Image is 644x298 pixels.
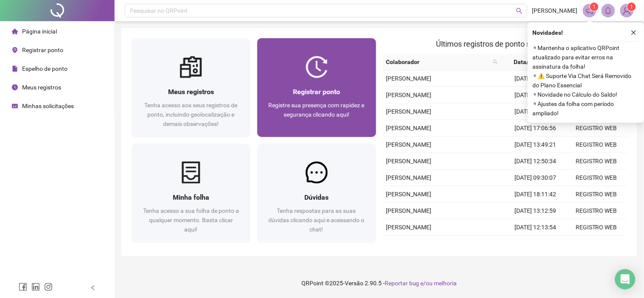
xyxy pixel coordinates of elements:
td: REGISTRO WEB [566,136,627,153]
td: [DATE] 07:55:52 [505,236,566,252]
td: REGISTRO WEB [566,186,627,203]
span: Meus registros [22,84,61,91]
sup: 1 [590,3,599,11]
span: Minhas solicitações [22,103,74,109]
a: Registrar pontoRegistre sua presença com rapidez e segurança clicando aqui! [257,38,376,137]
span: search [516,8,523,14]
a: Minha folhaTenha acesso a sua folha de ponto a qualquer momento. Basta clicar aqui! [132,144,250,242]
img: 83971 [621,4,633,17]
td: [DATE] 13:12:59 [505,203,566,219]
span: linkedin [31,283,40,291]
sup: Atualize o seu contato no menu Meus Dados [627,3,636,11]
span: Tenha respostas para as suas dúvidas clicando aqui e acessando o chat! [269,207,365,233]
span: [PERSON_NAME] [386,207,432,214]
td: [DATE] 17:06:56 [505,120,566,136]
div: Open Intercom Messenger [615,269,636,290]
span: ⚬ ⚠️ Suporte Via Chat Será Removido do Plano Essencial [533,71,639,90]
span: [PERSON_NAME] [386,141,432,148]
span: file [12,66,18,72]
span: left [90,285,96,291]
td: [DATE] 12:30:07 [505,87,566,103]
span: Tenha acesso a sua folha de ponto a qualquer momento. Basta clicar aqui! [143,207,239,233]
a: DúvidasTenha respostas para as suas dúvidas clicando aqui e acessando o chat! [257,144,376,242]
span: search [491,56,500,68]
span: 1 [593,4,596,10]
span: [PERSON_NAME] [386,92,432,98]
span: Página inicial [22,28,57,35]
a: Meus registrosTenha acesso aos seus registros de ponto, incluindo geolocalização e demais observa... [132,38,250,137]
span: [PERSON_NAME] [386,191,432,198]
footer: QRPoint © 2025 - 2.90.5 - [115,268,644,298]
span: [PERSON_NAME] [532,6,578,15]
span: Últimos registros de ponto sincronizados [436,39,574,48]
td: [DATE] 12:50:34 [505,153,566,170]
td: REGISTRO WEB [566,120,627,136]
td: [DATE] 13:37:52 [505,70,566,87]
span: facebook [19,283,27,291]
span: Meus registros [168,88,214,96]
td: [DATE] 09:30:07 [505,170,566,186]
span: search [493,59,498,64]
span: Registrar ponto [293,88,340,96]
span: Novidades ! [533,28,563,37]
td: [DATE] 07:49:34 [505,103,566,120]
td: [DATE] 13:49:21 [505,136,566,153]
span: notification [586,7,593,14]
span: ⚬ Ajustes da folha com período ampliado! [533,99,639,118]
td: REGISTRO WEB [566,153,627,170]
td: [DATE] 12:13:54 [505,219,566,236]
td: REGISTRO WEB [566,170,627,186]
span: [PERSON_NAME] [386,174,432,181]
span: home [12,28,18,34]
span: Colaborador [386,57,490,67]
span: instagram [44,283,53,291]
span: [PERSON_NAME] [386,75,432,82]
span: [PERSON_NAME] [386,108,432,115]
td: REGISTRO WEB [566,219,627,236]
span: schedule [12,103,18,109]
span: Dúvidas [304,193,329,201]
td: REGISTRO WEB [566,236,627,252]
span: close [631,30,637,36]
span: Registre sua presença com rapidez e segurança clicando aqui! [269,102,365,118]
span: Reportar bug e/ou melhoria [385,280,457,287]
span: Tenha acesso aos seus registros de ponto, incluindo geolocalização e demais observações! [144,102,237,127]
span: Espelho de ponto [22,65,67,72]
span: ⚬ Novidade no Cálculo do Saldo! [533,90,639,99]
span: Data/Hora [505,57,551,67]
span: Versão [345,280,363,287]
span: ⚬ Mantenha o aplicativo QRPoint atualizado para evitar erros na assinatura da folha! [533,43,639,71]
span: [PERSON_NAME] [386,224,432,231]
th: Data/Hora [501,54,561,70]
span: Registrar ponto [22,47,63,53]
td: [DATE] 18:11:42 [505,186,566,203]
span: 1 [630,4,633,10]
span: environment [12,47,18,53]
td: REGISTRO WEB [566,203,627,219]
span: clock-circle [12,84,18,90]
span: [PERSON_NAME] [386,158,432,164]
span: [PERSON_NAME] [386,125,432,131]
span: Minha folha [173,193,209,201]
span: bell [605,7,612,14]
